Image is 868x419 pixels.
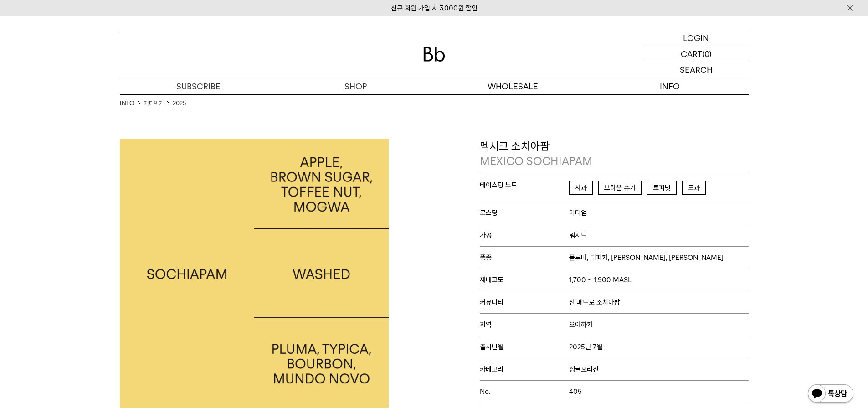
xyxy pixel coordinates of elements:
[569,209,587,217] span: 미디엄
[569,365,599,373] span: 싱글오리진
[277,78,434,94] a: SHOP
[682,181,706,195] span: 모과
[569,343,602,351] span: 2025년 7월
[480,154,749,169] p: MEXICO SOCHIAPAM
[480,365,570,373] span: 카테고리
[120,99,144,108] li: INFO
[480,231,570,239] span: 가공
[480,276,570,284] span: 재배고도
[120,139,389,408] img: 멕시코 소치아팜MEXICO SOCHIAPAM
[480,181,570,189] span: 테이스팅 노트
[391,4,478,12] a: 신규 회원 가입 시 3,000원 할인
[644,46,749,62] a: CART (0)
[480,343,570,351] span: 출시년월
[569,181,593,195] span: 사과
[434,78,591,94] p: WHOLESALE
[569,253,724,262] span: 플루마, 티피카, [PERSON_NAME], [PERSON_NAME]
[144,99,164,108] a: 커피위키
[569,388,582,396] span: 405
[598,181,642,195] span: 브라운 슈거
[173,99,186,108] a: 2025
[480,253,570,262] span: 품종
[681,46,702,62] p: CART
[423,47,445,62] img: 로고
[120,78,277,94] a: SUBSCRIBE
[569,321,593,329] span: 오아하카
[644,30,749,46] a: LOGIN
[480,321,570,329] span: 지역
[591,78,749,94] p: INFO
[480,139,749,169] p: 멕시코 소치아팜
[680,62,713,78] p: SEARCH
[480,209,570,217] span: 로스팅
[569,276,632,284] span: 1,700 ~ 1,900 MASL
[569,231,587,239] span: 워시드
[702,46,712,62] p: (0)
[569,298,620,306] span: 산 페드로 소치아팜
[683,30,709,46] p: LOGIN
[807,383,854,405] img: 카카오톡 채널 1:1 채팅 버튼
[480,388,570,396] span: No.
[647,181,677,195] span: 토피넛
[480,298,570,306] span: 커뮤니티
